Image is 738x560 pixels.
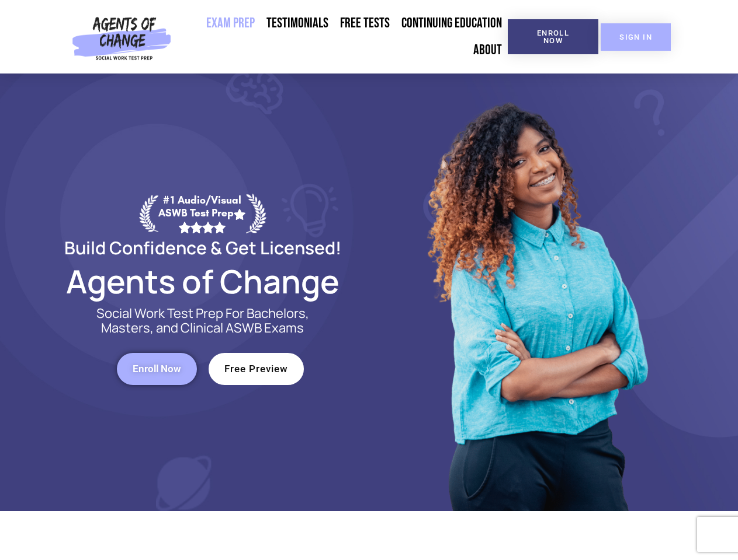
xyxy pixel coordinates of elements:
[467,37,508,64] a: About
[36,239,369,256] h2: Build Confidence & Get Licensed!
[117,353,197,385] a: Enroll Now
[261,10,334,37] a: Testimonials
[396,10,508,37] a: Continuing Education
[200,10,261,37] a: Exam Prep
[508,19,598,54] a: Enroll Now
[619,33,652,41] span: SIGN IN
[601,23,671,51] a: SIGN IN
[36,268,369,295] h2: Agents of Change
[526,29,580,44] span: Enroll Now
[419,73,653,511] img: Website Image 1 (1)
[209,353,304,385] a: Free Preview
[158,194,246,233] div: #1 Audio/Visual ASWB Test Prep
[224,364,288,374] span: Free Preview
[133,364,181,374] span: Enroll Now
[334,10,396,37] a: Free Tests
[83,306,323,335] p: Social Work Test Prep For Bachelors, Masters, and Clinical ASWB Exams
[176,10,508,64] nav: Menu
